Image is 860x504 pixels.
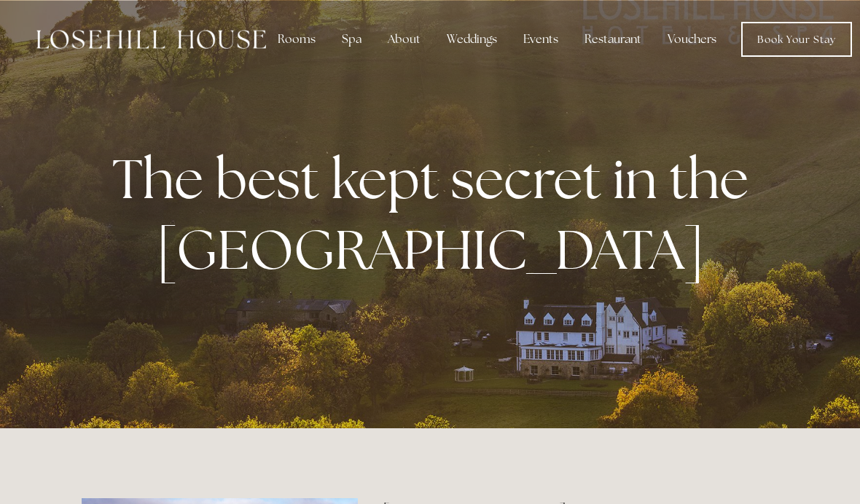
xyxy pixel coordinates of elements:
[330,25,373,54] div: Spa
[573,25,653,54] div: Restaurant
[741,22,852,57] a: Book Your Stay
[435,25,509,54] div: Weddings
[376,25,432,54] div: About
[656,25,728,54] a: Vouchers
[36,30,266,49] img: Losehill House
[266,25,327,54] div: Rooms
[112,143,760,286] strong: The best kept secret in the [GEOGRAPHIC_DATA]
[512,25,570,54] div: Events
